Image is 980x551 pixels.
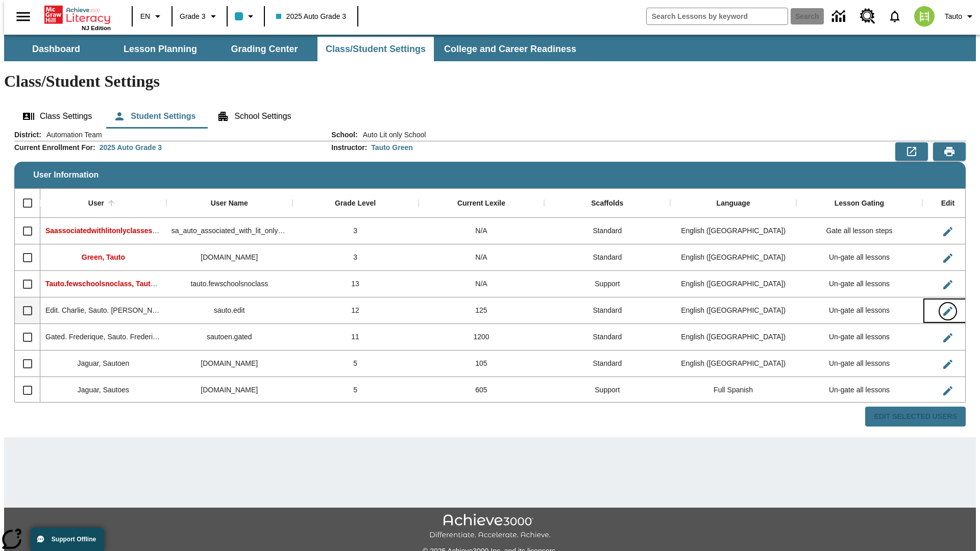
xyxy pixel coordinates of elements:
div: Support [544,377,670,404]
span: NJ Edition [82,25,111,31]
span: Edit. Charlie, Sauto. Charlie [45,306,170,314]
div: 2025 Auto Grade 3 [100,142,162,153]
button: School Settings [209,104,299,129]
div: 12 [292,297,419,324]
div: tauto.green [166,244,292,271]
div: Standard [544,297,670,324]
button: Print Preview [933,142,966,161]
button: Export to CSV [895,142,928,161]
button: Select a new avatar [908,3,941,30]
div: sautoen.jaguar [166,350,292,377]
div: Tauto Green [371,142,412,153]
div: Un-gate all lessons [796,297,922,324]
div: English (US) [670,244,796,271]
h2: Current Enrollment For : [14,143,95,152]
div: Standard [544,244,670,271]
div: SubNavbar [4,37,585,61]
div: Standard [544,324,670,350]
div: Scaffolds [591,199,623,208]
button: Edit User [938,221,958,242]
button: Grade: Grade 3, Select a grade [176,7,224,26]
h2: District : [14,131,41,139]
div: Home [44,4,111,31]
button: Profile/Settings [941,7,980,26]
div: Grade Level [335,199,376,208]
span: Green, Tauto [82,253,125,261]
span: Tauto [945,11,962,22]
div: tauto.fewschoolsnoclass [166,271,292,297]
img: avatar image [914,6,935,27]
div: User [88,199,104,208]
a: Resource Center, Will open in new tab [854,3,881,30]
div: Un-gate all lessons [796,350,922,377]
div: sautoen.gated [166,324,292,350]
button: Class/Student Settings [317,37,434,61]
div: User Information [14,130,966,427]
div: 605 [419,377,545,404]
span: 2025 Auto Grade 3 [276,11,347,22]
div: English (US) [670,324,796,350]
div: Un-gate all lessons [796,324,922,350]
span: Support Offline [52,536,96,543]
button: Support Offline [31,528,104,551]
button: Lesson Planning [109,37,211,61]
div: sauto.edit [166,297,292,324]
div: N/A [419,218,545,244]
button: Dashboard [5,37,107,61]
button: Edit User [938,354,958,374]
span: Auto Lit only School [358,130,426,140]
div: Support [544,271,670,297]
div: English (US) [670,297,796,324]
div: 5 [292,377,419,404]
div: SubNavbar [4,35,976,61]
button: College and Career Readiness [436,37,584,61]
span: Tauto.fewschoolsnoclass, Tauto.fewschoolsnoclass [45,280,222,288]
div: N/A [419,271,545,297]
span: User Information [33,170,99,180]
div: 125 [419,297,545,324]
div: Class/Student Settings [14,104,966,129]
div: N/A [419,244,545,271]
div: Language [717,199,750,208]
div: 11 [292,324,419,350]
button: Edit User [938,274,958,295]
div: English (US) [670,218,796,244]
div: 3 [292,244,419,271]
span: Grade 3 [180,11,206,22]
div: Standard [544,218,670,244]
div: 3 [292,218,419,244]
div: 1200 [419,324,545,350]
div: 5 [292,350,419,377]
button: Student Settings [105,104,204,129]
h2: School : [331,131,357,139]
div: Full Spanish [670,377,796,404]
button: Language: EN, Select a language [136,7,168,26]
div: English (US) [670,350,796,377]
a: Notifications [881,3,908,30]
div: Standard [544,350,670,377]
span: Jaguar, Sautoes [78,386,129,394]
div: User Name [211,199,248,208]
span: Saassociatedwithlitonlyclasses, Saassociatedwithlitonlyclasses [45,227,263,235]
div: Current Lexile [457,199,505,208]
button: Edit User [938,328,958,348]
a: Home [44,5,111,25]
div: Un-gate all lessons [796,244,922,271]
button: Edit User [938,248,958,268]
div: English (US) [670,271,796,297]
button: Class Settings [14,104,100,129]
div: Edit [941,199,954,208]
button: Grading Center [213,37,315,61]
div: Gate all lesson steps [796,218,922,244]
img: Achieve3000 Differentiate Accelerate Achieve [429,514,551,540]
div: Un-gate all lessons [796,377,922,404]
button: Open side menu [8,2,38,32]
input: search field [647,8,788,24]
span: Gated. Frederique, Sauto. Frederique [45,333,164,341]
button: Class color is light blue. Change class color [231,7,261,26]
button: Edit User [938,381,958,401]
div: Lesson Gating [835,199,884,208]
div: Un-gate all lessons [796,271,922,297]
div: 105 [419,350,545,377]
h1: Class/Student Settings [4,72,976,91]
